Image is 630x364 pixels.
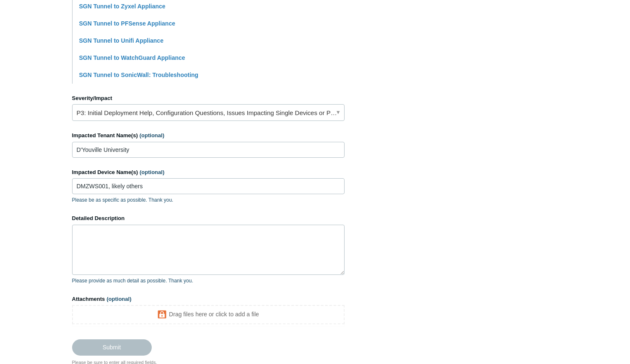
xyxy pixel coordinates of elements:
a: P3: Initial Deployment Help, Configuration Questions, Issues Impacting Single Devices or Past Out... [72,104,345,121]
label: Severity/Impact [72,94,345,103]
input: Submit [72,339,152,355]
label: Detailed Description [72,214,345,223]
a: SGN Tunnel to SonicWall: Troubleshooting [79,72,199,78]
span: (optional) [140,132,164,138]
a: SGN Tunnel to PFSense Appliance [79,20,175,27]
p: Please provide as much detail as possible. Thank you. [72,277,345,285]
label: Impacted Tenant Name(s) [72,131,345,140]
a: SGN Tunnel to Unifi Appliance [79,37,163,44]
label: Attachments [72,295,345,303]
a: SGN Tunnel to Zyxel Appliance [79,3,166,10]
span: (optional) [106,296,131,302]
p: Please be as specific as possible. Thank you. [72,196,345,204]
span: (optional) [140,169,164,175]
label: Impacted Device Name(s) [72,168,345,177]
a: SGN Tunnel to WatchGuard Appliance [79,54,185,61]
